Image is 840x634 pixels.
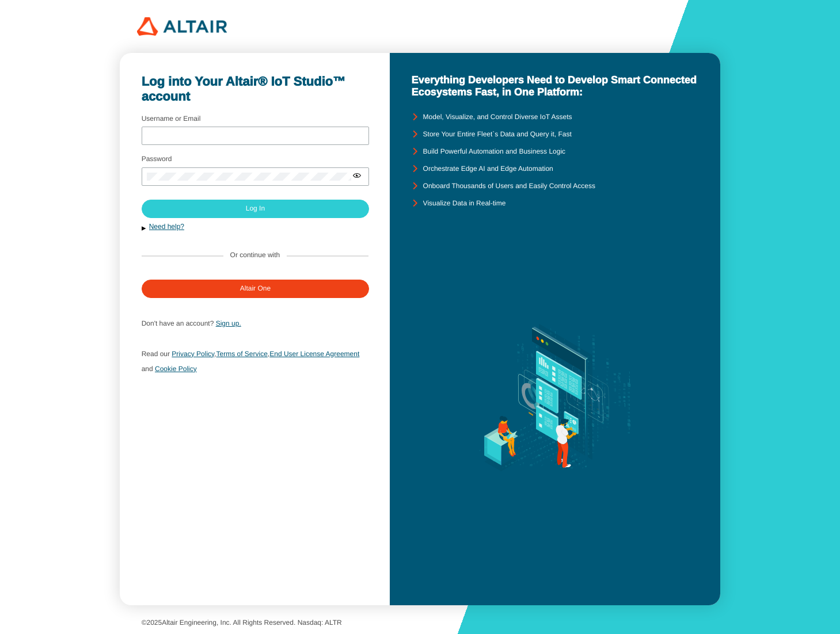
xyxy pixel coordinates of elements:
[146,618,162,627] span: 2025
[142,346,369,376] p: , ,
[137,17,226,36] img: 320px-Altair_logo.png
[142,155,172,163] label: Password
[423,182,595,190] unity-typography: Onboard Thousands of Users and Easily Control Access
[149,223,184,231] a: Need help?
[142,365,153,373] span: and
[155,365,197,373] a: Cookie Policy
[142,319,214,327] span: Don't have an account?
[216,350,268,358] a: Terms of Service
[216,319,241,327] a: Sign up.
[142,350,170,358] span: Read our
[423,131,572,139] unity-typography: Store Your Entire Fleet`s Data and Query it, Fast
[142,74,369,104] unity-typography: Log into Your Altair® IoT Studio™ account
[172,350,214,358] a: Privacy Policy
[269,350,359,358] a: End User License Agreement
[462,212,648,584] img: background.svg
[142,223,369,232] button: Need help?
[412,74,699,98] unity-typography: Everything Developers Need to Develop Smart Connected Ecosystems Fast, in One Platform:
[423,165,553,173] unity-typography: Orchestrate Edge AI and Edge Automation
[142,619,699,627] p: © Altair Engineering, Inc. All Rights Reserved. Nasdaq: ALTR
[423,148,565,156] unity-typography: Build Powerful Automation and Business Logic
[142,114,201,123] label: Username or Email
[230,251,280,259] label: Or continue with
[423,200,506,208] unity-typography: Visualize Data in Real-time
[423,113,572,121] unity-typography: Model, Visualize, and Control Diverse IoT Assets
